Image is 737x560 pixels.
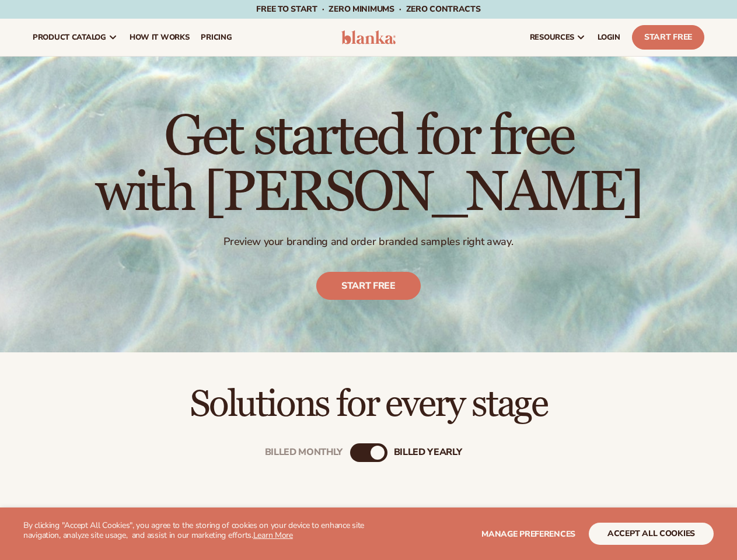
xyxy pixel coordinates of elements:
span: resources [530,33,574,42]
span: Free to start · ZERO minimums · ZERO contracts [256,3,480,15]
span: Manage preferences [481,528,575,540]
a: Start free [316,272,421,300]
button: accept all cookies [589,523,714,545]
button: Manage preferences [481,523,575,545]
a: How It Works [124,19,195,56]
a: Start Free [632,25,704,50]
a: resources [524,19,592,56]
div: Billed Monthly [265,447,343,458]
a: LOGIN [592,19,626,56]
img: logo [341,30,396,44]
span: product catalog [33,33,106,42]
a: product catalog [27,19,124,56]
a: Learn More [253,530,293,541]
p: By clicking "Accept All Cookies", you agree to the storing of cookies on your device to enhance s... [23,521,369,541]
a: pricing [195,19,237,56]
span: pricing [201,33,232,42]
div: billed Yearly [394,447,462,458]
span: How It Works [130,33,190,42]
span: LOGIN [598,33,620,42]
p: Preview your branding and order branded samples right away. [95,235,642,249]
h1: Get started for free with [PERSON_NAME] [95,109,642,221]
h2: Solutions for every stage [33,385,704,424]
